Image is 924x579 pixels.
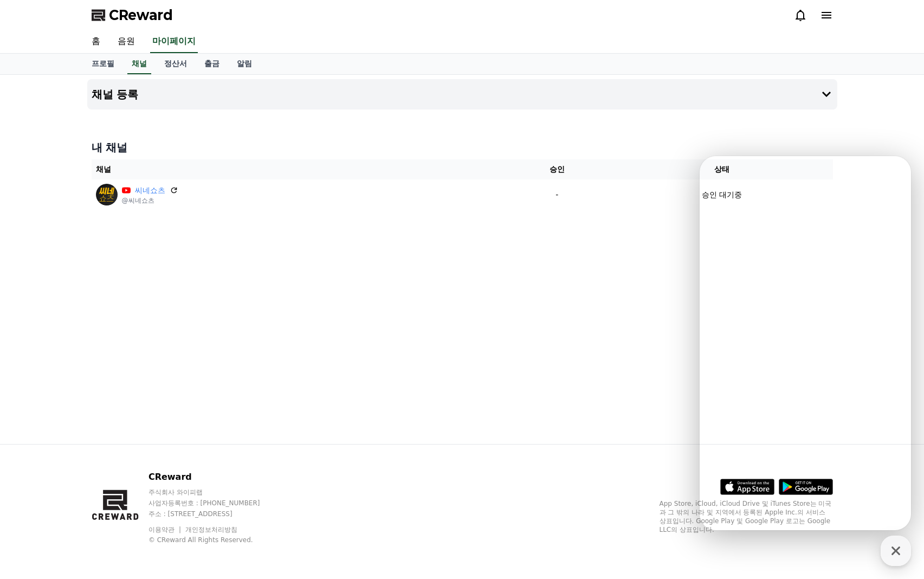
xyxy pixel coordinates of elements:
a: 정산서 [156,54,196,74]
th: 채널 [92,159,503,179]
p: 주식회사 와이피랩 [148,488,281,497]
a: 홈 [83,30,109,53]
button: 채널 등록 [87,79,837,110]
span: CReward [109,7,173,24]
img: 씨네쇼츠 [96,184,118,205]
h4: 채널 등록 [92,88,139,100]
a: 출금 [196,54,228,74]
a: 알림 [228,54,261,74]
p: 주소 : [STREET_ADDRESS] [148,510,281,518]
a: 씨네쇼츠 [135,185,165,196]
p: 사업자등록번호 : [PHONE_NUMBER] [148,499,281,507]
a: CReward [92,7,173,24]
p: - [507,189,606,201]
a: 마이페이지 [150,30,198,53]
iframe: Channel chat [700,156,911,530]
a: 프로필 [83,54,123,74]
p: App Store, iCloud, iCloud Drive 및 iTunes Store는 미국과 그 밖의 나라 및 지역에서 등록된 Apple Inc.의 서비스 상표입니다. Goo... [660,499,833,534]
p: © CReward All Rights Reserved. [148,536,281,544]
a: 개인정보처리방침 [185,526,237,533]
p: CReward [148,471,281,484]
th: 상태 [611,159,832,179]
a: 음원 [109,30,144,53]
th: 승인 [503,159,611,179]
p: @씨네쇼츠 [122,196,178,205]
h4: 내 채널 [92,140,833,155]
a: 채널 [127,54,151,74]
a: 이용약관 [148,526,183,533]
